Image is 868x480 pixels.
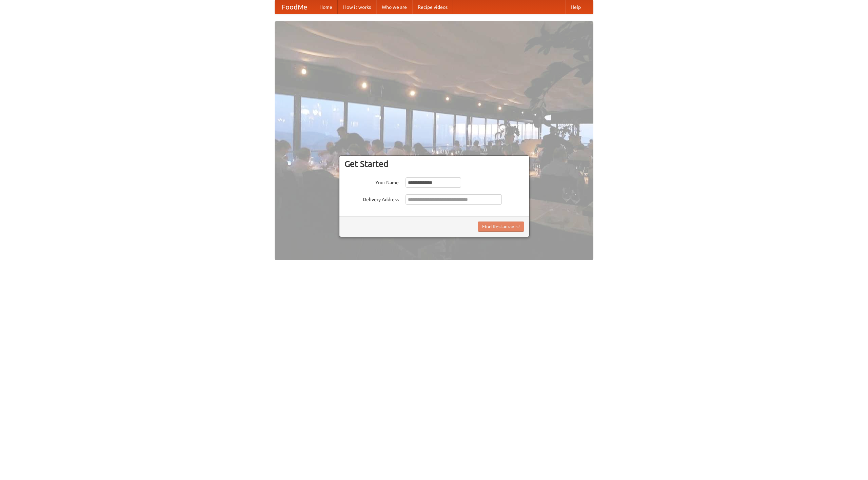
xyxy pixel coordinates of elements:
button: Find Restaurants! [478,222,524,232]
label: Your Name [344,177,399,186]
a: Help [565,0,586,14]
a: Who we are [376,0,412,14]
a: How it works [338,0,376,14]
label: Delivery Address [344,194,399,203]
h3: Get Started [344,159,524,169]
a: FoodMe [275,0,314,14]
a: Home [314,0,338,14]
a: Recipe videos [412,0,453,14]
